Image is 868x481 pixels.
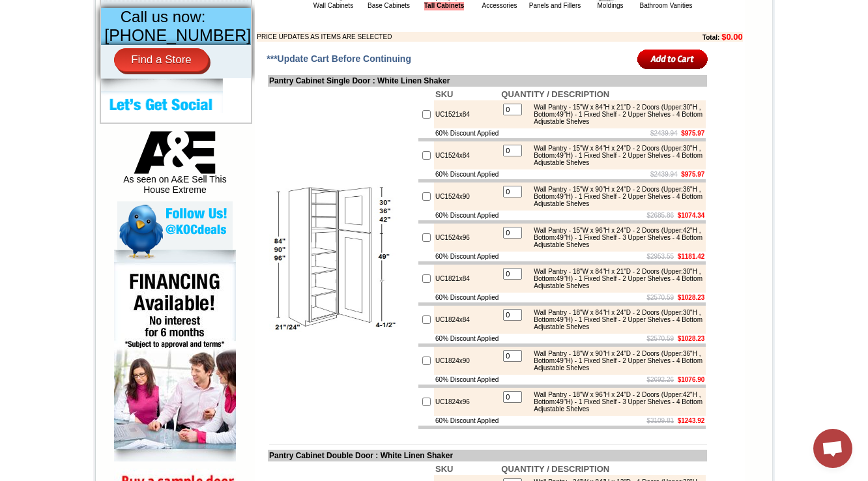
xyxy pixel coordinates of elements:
td: UC1824x96 [434,388,500,416]
td: [PERSON_NAME] Green Shaker [210,59,250,74]
td: UC1524x84 [434,141,500,169]
b: $1076.90 [678,376,705,383]
s: $2439.94 [650,171,678,178]
img: spacer.gif [173,36,175,37]
a: Wall Cabinets [313,2,353,9]
img: pdf.png [2,3,12,14]
span: ***Update Cart Before Continuing [267,53,411,64]
b: $1074.34 [678,212,705,219]
img: spacer.gif [138,36,140,37]
a: Moldings [597,2,623,9]
td: 60% Discount Applied [434,252,500,261]
b: Price Sheet View in PDF Format [15,5,106,12]
a: Tall Cabinets [424,2,465,10]
td: UC1824x84 [434,306,500,334]
div: Wall Pantry - 18"W x 90"H x 24"D - 2 Doors (Upper:36"H , Bottom:49"H) - 1 Fixed Shelf - 2 Upper S... [527,350,702,372]
a: Base Cabinets [368,2,410,9]
td: 60% Discount Applied [434,334,500,343]
td: 60% Discount Applied [434,416,500,426]
s: $3109.81 [646,417,674,424]
div: Wall Pantry - 18"W x 84"H x 21"D - 2 Doors (Upper:30"H , Bottom:49"H) - 1 Fixed Shelf - 2 Upper S... [527,268,702,289]
a: Find a Store [114,48,209,72]
div: Wall Pantry - 15"W x 84"H x 24"D - 2 Doors (Upper:30"H , Bottom:49"H) - 1 Fixed Shelf - 2 Upper S... [527,145,702,166]
div: Wall Pantry - 18"W x 96"H x 24"D - 2 Doors (Upper:42"H , Bottom:49"H) - 1 Fixed Shelf - 3 Upper S... [527,391,702,413]
img: spacer.gif [103,36,105,37]
td: 60% Discount Applied [434,293,500,302]
div: As seen on A&E Sell This House Extreme [117,131,233,201]
div: Wall Pantry - 18"W x 84"H x 24"D - 2 Doors (Upper:30"H , Bottom:49"H) - 1 Fixed Shelf - 2 Upper S... [527,309,702,330]
b: $1181.42 [678,253,705,260]
img: spacer.gif [33,36,35,37]
img: Pantry Cabinet Single Door [269,185,416,332]
b: QUANTITY / DESCRIPTION [501,464,609,474]
div: Wall Pantry - 15"W x 96"H x 24"D - 2 Doors (Upper:42"H , Bottom:49"H) - 1 Fixed Shelf - 3 Upper S... [527,227,702,248]
b: SKU [435,89,453,99]
span: Call us now: [121,8,206,25]
s: $2685.86 [646,212,674,219]
td: 60% Discount Applied [434,375,500,385]
td: Pantry Cabinet Single Door : White Linen Shaker [268,75,707,87]
input: Add to Cart [637,48,708,70]
td: Slym Shaker Oak [70,59,103,74]
div: Wall Pantry - 15"W x 84"H x 21"D - 2 Doors (Upper:30"H , Bottom:49"H) - 1 Fixed Shelf - 2 Upper S... [527,104,702,125]
s: $2692.26 [646,376,674,383]
a: Accessories [482,2,517,9]
b: $1243.92 [678,417,705,424]
b: $975.97 [681,130,704,137]
td: Slym Shaker Sand [105,59,138,74]
td: UC1824x90 [434,347,500,375]
td: Soho White [175,59,209,72]
span: [PHONE_NUMBER] [104,26,251,44]
b: SKU [435,464,453,474]
b: $1028.23 [678,335,705,342]
b: $1028.23 [678,294,705,301]
td: Pantry Cabinet Double Door : White Linen Shaker [268,450,707,461]
s: $2570.59 [646,294,674,301]
td: UC1521x84 [434,100,500,128]
img: spacer.gif [209,36,210,37]
b: $975.97 [681,171,704,178]
td: Slym White Shaker [140,59,173,74]
s: $2953.55 [646,253,674,260]
b: QUANTITY / DESCRIPTION [501,89,609,99]
td: 60% Discount Applied [434,169,500,179]
img: spacer.gif [68,36,70,37]
s: $2570.59 [646,335,674,342]
td: UC1524x96 [434,224,500,252]
a: Bathroom Vanities [640,2,693,9]
td: Slym Shaker Blu [35,59,68,74]
td: UC1524x90 [434,182,500,211]
td: UC1821x84 [434,265,500,293]
td: 60% Discount Applied [434,128,500,138]
div: Open chat [813,429,852,468]
div: Wall Pantry - 15"W x 90"H x 24"D - 2 Doors (Upper:36"H , Bottom:49"H) - 1 Fixed Shelf - 2 Upper S... [527,186,702,207]
s: $2439.94 [650,130,678,137]
a: Panels and Fillers [529,2,581,9]
b: Total: [702,34,719,41]
a: Price Sheet View in PDF Format [15,2,106,13]
b: $0.00 [721,32,743,42]
td: PRICE UPDATES AS ITEMS ARE SELECTED [257,32,631,42]
td: 60% Discount Applied [434,211,500,220]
